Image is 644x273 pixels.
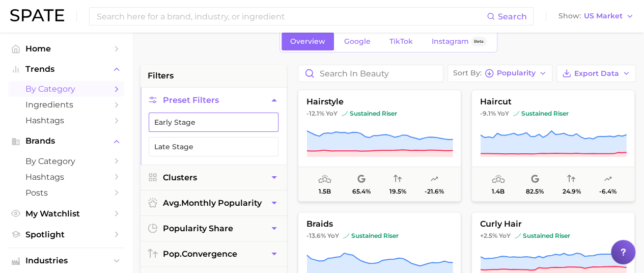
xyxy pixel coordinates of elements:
span: monthly popularity [163,198,262,208]
span: Home [25,44,107,53]
span: haircut [472,97,634,106]
button: Export Data [556,65,636,82]
span: Search [498,12,527,21]
span: -12.1% [306,110,324,117]
span: Export Data [574,69,619,78]
span: popularity predicted growth: Uncertain [604,173,612,185]
span: by Category [25,156,107,166]
img: sustained riser [342,111,348,117]
span: filters [148,70,174,82]
img: sustained riser [513,111,519,117]
span: -21.6% [425,188,444,195]
button: Sort ByPopularity [447,65,552,82]
a: by Category [8,153,124,169]
span: 24.9% [562,188,580,195]
span: -9.1% [480,110,496,117]
button: Preset Filters [141,88,287,113]
span: hairstyle [298,97,461,106]
span: braids [298,220,461,229]
span: 19.5% [389,188,406,195]
span: YoY [499,232,511,240]
a: My Watchlist [8,206,124,222]
span: sustained riser [513,110,569,118]
span: average monthly popularity: Very High Popularity [492,173,505,185]
abbr: average [163,198,181,208]
button: ShowUS Market [556,10,636,23]
img: sustained riser [515,233,521,239]
span: Instagram [432,37,469,46]
span: -6.4% [599,188,617,195]
abbr: popularity index [163,249,182,259]
a: Google [335,33,379,50]
span: convergence [163,249,237,259]
span: Show [558,13,581,19]
a: Ingredients [8,97,124,113]
span: Ingredients [25,100,107,110]
span: sustained riser [343,232,399,240]
a: TikTok [381,33,422,50]
span: Posts [25,188,107,198]
span: popularity share: Google [531,173,539,185]
span: sustained riser [515,232,570,240]
span: 82.5% [526,188,544,195]
span: +2.5% [480,232,497,239]
span: Brands [25,137,107,146]
button: Clusters [141,165,287,190]
button: Early Stage [149,113,278,132]
button: avg.monthly popularity [141,190,287,215]
img: SPATE [10,9,64,21]
a: Overview [282,33,334,50]
button: hairstyle-12.1% YoYsustained risersustained riser1.5b65.4%19.5%-21.6% [298,90,461,202]
span: YoY [326,110,338,118]
span: 65.4% [352,188,371,195]
a: Posts [8,185,124,201]
span: Industries [25,256,107,265]
img: sustained riser [343,233,349,239]
span: -13.6% [306,232,326,239]
span: TikTok [389,37,413,46]
span: Spotlight [25,230,107,239]
span: YoY [327,232,339,240]
a: by Category [8,81,124,97]
span: US Market [584,13,623,19]
span: popularity predicted growth: Uncertain [430,173,438,185]
a: Home [8,41,124,57]
span: by Category [25,84,107,94]
span: Popularity [497,70,536,76]
span: My Watchlist [25,209,107,219]
span: Clusters [163,173,197,182]
button: Late Stage [149,137,278,156]
button: Brands [8,133,124,149]
span: curly hair [472,220,634,229]
span: average monthly popularity: Very High Popularity [318,173,331,185]
button: Industries [8,253,124,268]
a: Hashtags [8,113,124,128]
span: Hashtags [25,116,107,125]
span: Hashtags [25,172,107,182]
span: Overview [290,37,325,46]
span: YoY [497,110,509,118]
span: Preset Filters [163,95,219,105]
span: Google [344,37,371,46]
input: Search in beauty [298,65,443,81]
span: Beta [474,37,484,46]
span: popularity share: Google [357,173,366,185]
span: Sort By [453,70,482,76]
button: Trends [8,62,124,77]
span: Trends [25,65,107,74]
input: Search here for a brand, industry, or ingredient [96,8,487,25]
a: InstagramBeta [423,33,495,50]
span: popularity convergence: Low Convergence [567,173,575,185]
span: popularity share [163,224,233,233]
a: Spotlight [8,227,124,242]
span: 1.4b [492,188,505,195]
span: popularity convergence: Very Low Convergence [394,173,402,185]
span: sustained riser [342,110,397,118]
span: 1.5b [319,188,331,195]
button: haircut-9.1% YoYsustained risersustained riser1.4b82.5%24.9%-6.4% [471,90,635,202]
button: pop.convergence [141,241,287,266]
button: popularity share [141,216,287,241]
a: Hashtags [8,169,124,185]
